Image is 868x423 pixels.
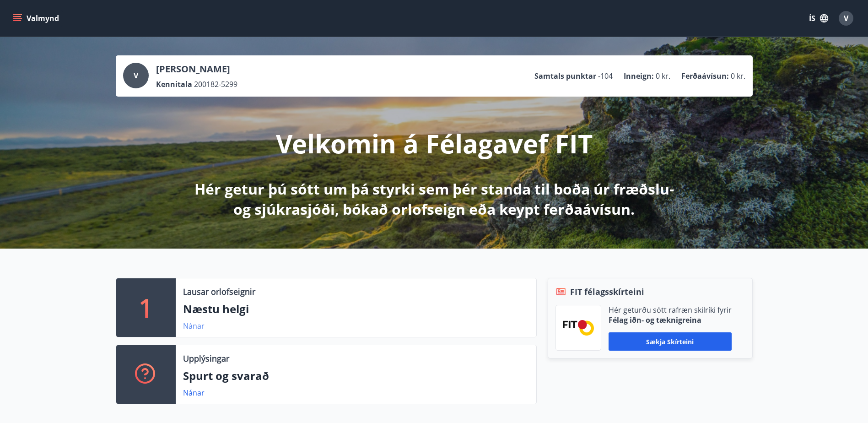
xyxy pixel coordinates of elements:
[609,332,732,351] button: Sækja skírteini
[563,320,594,335] img: FPQVkF9lTnNbbaRSFyT17YYeljoOGk5m51IhT0bO.png
[183,388,205,398] a: Nánar
[183,286,255,298] p: Lausar orlofseignir
[656,71,670,81] span: 0 kr.
[804,10,833,27] button: ÍS
[139,290,153,325] p: 1
[183,301,529,317] p: Næstu helgi
[570,286,644,298] span: FIT félagsskírteini
[156,63,237,76] p: [PERSON_NAME]
[598,71,613,81] span: -104
[183,352,229,364] p: Upplýsingar
[609,305,732,315] p: Hér geturðu sótt rafræn skilríki fyrir
[11,10,63,27] button: menu
[183,368,529,384] p: Spurt og svarað
[731,71,745,81] span: 0 kr.
[276,126,593,161] p: Velkomin á Félagavef FIT
[193,179,676,219] p: Hér getur þú sótt um þá styrki sem þér standa til boða úr fræðslu- og sjúkrasjóði, bókað orlofsei...
[534,71,596,81] p: Samtals punktar
[624,71,654,81] p: Inneign :
[609,315,732,325] p: Félag iðn- og tæknigreina
[134,70,138,81] span: V
[835,7,857,29] button: V
[844,13,848,23] span: V
[681,71,729,81] p: Ferðaávísun :
[156,79,192,89] p: Kennitala
[183,321,205,331] a: Nánar
[194,79,237,89] span: 200182-5299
